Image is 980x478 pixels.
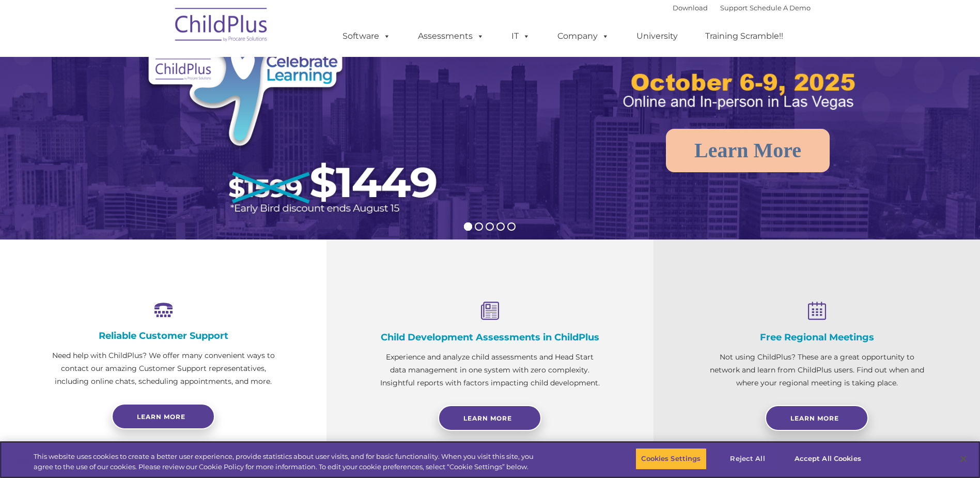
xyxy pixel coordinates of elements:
a: Learn More [438,405,541,431]
p: Not using ChildPlus? These are a great opportunity to network and learn from ChildPlus users. Fin... [705,351,928,390]
a: IT [501,26,540,47]
h4: Free Regional Meetings [705,332,928,343]
span: Phone number [144,111,188,118]
button: Close [952,447,975,470]
span: Learn more [137,413,185,421]
a: Schedule A Demo [750,4,811,12]
a: Learn more [112,404,215,429]
button: Cookies Settings [635,448,706,470]
button: Reject All [715,448,780,470]
span: Learn More [463,414,512,422]
p: Need help with ChildPlus? We offer many convenient ways to contact our amazing Customer Support r... [52,349,275,388]
a: Software [332,26,401,47]
button: Accept All Cookies [789,448,867,470]
font: | [673,4,811,12]
h4: Child Development Assessments in ChildPlus [378,332,601,343]
a: Support [720,4,748,12]
span: Last name [144,68,175,76]
a: Company [547,26,619,47]
img: ChildPlus by Procare Solutions [170,1,273,52]
span: Learn More [790,414,839,422]
h4: Reliable Customer Support [52,330,275,341]
p: Experience and analyze child assessments and Head Start data management in one system with zero c... [378,351,601,390]
a: Learn More [765,405,868,431]
a: Learn More [666,129,830,172]
a: Training Scramble!! [695,26,794,47]
a: Download [673,4,708,12]
div: This website uses cookies to create a better user experience, provide statistics about user visit... [34,452,539,472]
a: University [626,26,688,47]
a: Assessments [408,26,494,47]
